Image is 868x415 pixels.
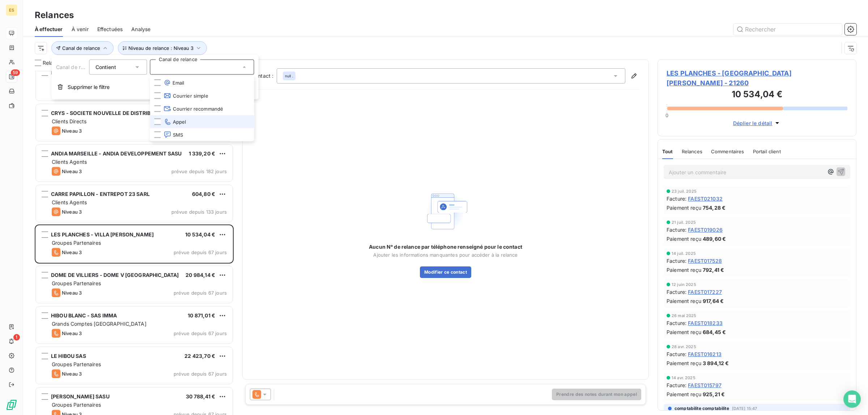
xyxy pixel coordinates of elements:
[285,73,293,78] span: null .
[843,390,861,408] div: Open Intercom Messenger
[51,69,116,76] span: RESTAURANT OREN SARL
[52,280,101,286] span: Groupes Partenaires
[68,84,110,91] span: Supprimer le filtre
[667,381,686,389] span: Facture :
[51,191,150,197] span: CARRE PAPILLON - ENTREPOT 23 SARL
[62,371,82,377] span: Niveau 3
[51,150,182,157] span: ANDIA MARSEILLE - ANDIA DEVELOPPEMENT SASU
[703,390,725,398] span: 925,21 €
[667,235,701,243] span: Paiement reçu
[171,168,227,174] span: prévue depuis 182 jours
[665,112,668,118] span: 0
[35,9,74,22] h3: Relances
[672,345,696,349] span: 28 avr. 2025
[703,328,726,336] span: 684,45 €
[52,199,87,205] span: Clients Agents
[131,26,150,33] span: Analyse
[128,45,193,51] span: Niveau de relance : Niveau 3
[62,290,82,296] span: Niveau 3
[164,131,183,138] span: SMS
[51,312,117,318] span: HIBOU BLANC - SAS IMMA
[174,290,227,296] span: prévue depuis 67 jours
[51,272,179,278] span: DOME DE VILLIERS - DOME V [GEOGRAPHIC_DATA]
[667,359,701,367] span: Paiement reçu
[97,26,123,33] span: Effectuées
[51,353,86,359] span: LE HIBOU SAS
[189,150,216,157] span: 1 339,20 €
[667,204,701,211] span: Paiement reçu
[72,26,89,33] span: À venir
[62,330,82,336] span: Niveau 3
[667,350,686,358] span: Facture :
[184,353,215,359] span: 22 423,70 €
[703,266,724,274] span: 792,41 €
[118,41,207,55] button: Niveau de relance : Niveau 3
[52,321,146,327] span: Grands Comptes [GEOGRAPHIC_DATA]
[672,220,696,224] span: 21 juil. 2025
[667,266,701,274] span: Paiement reçu
[672,313,697,318] span: 26 mai 2025
[672,251,696,256] span: 14 juil. 2025
[6,399,17,411] img: Logo LeanPay
[171,209,227,215] span: prévue depuis 133 jours
[552,389,641,400] button: Prendre des notes durant mon appel
[667,319,686,327] span: Facture :
[703,204,726,211] span: 754,28 €
[185,231,215,238] span: 10 534,04 €
[733,119,773,127] span: Déplier le détail
[703,235,726,243] span: 489,60 €
[711,149,744,154] span: Commentaires
[703,297,724,305] span: 917,64 €
[188,312,215,318] span: 10 871,01 €
[62,249,82,255] span: Niveau 3
[174,249,227,255] span: prévue depuis 67 jours
[51,231,154,238] span: LES PLANCHES - VILLA [PERSON_NAME]
[52,79,259,95] button: Supprimer le filtre
[52,118,86,124] span: Clients Directs
[51,41,114,55] button: Canal de relance
[164,105,224,112] span: Courrier recommandé
[682,149,702,154] span: Relances
[732,406,757,411] span: [DATE] 15:47
[52,402,101,408] span: Groupes Partenaires
[420,266,471,278] button: Modifier ce contact
[667,88,847,102] h3: 10 534,04 €
[688,350,722,358] span: FAEST016213
[62,209,82,215] span: Niveau 3
[52,361,101,367] span: Groupes Partenaires
[164,118,186,125] span: Appel
[672,376,695,380] span: 14 avr. 2025
[688,381,722,389] span: FAEST015797
[667,390,701,398] span: Paiement reçu
[174,330,227,336] span: prévue depuis 67 jours
[667,195,686,202] span: Facture :
[186,393,215,399] span: 30 788,41 €
[703,359,729,367] span: 3 894,12 €
[164,79,184,86] span: Email
[667,226,686,234] span: Facture :
[6,71,17,82] a: 59
[11,69,20,76] span: 59
[688,319,723,327] span: FAEST018233
[52,159,87,165] span: Clients Agents
[753,149,781,154] span: Portail client
[35,26,63,33] span: À effectuer
[62,128,82,134] span: Niveau 3
[672,189,697,193] span: 23 juil. 2025
[667,288,686,296] span: Facture :
[667,257,686,265] span: Facture :
[51,110,241,116] span: CRYS - SOCIETE NOUVELLE DE DISTRIBUTION ALIMENTAIRE ANTIBES SARL
[43,59,64,67] span: Relances
[62,168,82,174] span: Niveau 3
[733,23,842,35] input: Rechercher
[731,119,783,127] button: Déplier le détail
[52,240,101,246] span: Groupes Partenaires
[192,191,215,197] span: 604,80 €
[373,252,518,258] span: Ajouter les informations manquantes pour accéder à la relance
[51,393,110,399] span: [PERSON_NAME] SASU
[62,45,100,51] span: Canal de relance
[13,334,20,341] span: 1
[662,149,673,154] span: Tout
[174,371,227,377] span: prévue depuis 67 jours
[164,92,208,99] span: Courrier simple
